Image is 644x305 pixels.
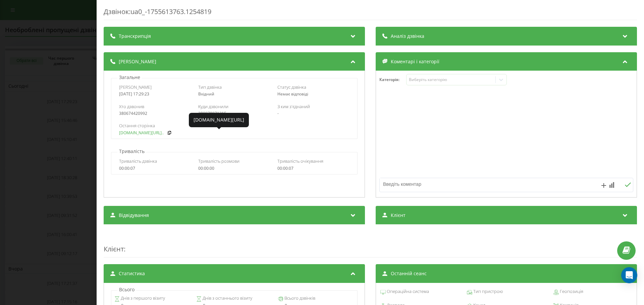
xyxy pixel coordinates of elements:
[119,131,164,135] a: [DOMAIN_NAME][URL]..
[119,58,156,65] span: [PERSON_NAME]
[283,295,315,302] span: Всього дзвінків
[202,295,252,302] span: Днів з останнього візиту
[277,111,350,116] div: -
[119,166,191,171] div: 00:00:07
[119,158,157,164] span: Тривалість дзвінка
[391,270,427,277] span: Останній сеанс
[621,267,637,283] div: Open Intercom Messenger
[120,295,165,302] span: Днів з першого візиту
[104,231,637,257] div: :
[277,103,310,109] span: З ким з'єднаний
[104,244,124,253] span: Клієнт
[472,288,503,295] span: Тип пристрою
[198,111,270,116] div: 380978071315
[198,166,270,171] div: 00:00:00
[119,33,151,40] span: Транскрипція
[119,212,149,219] span: Відвідування
[391,212,406,219] span: Клієнт
[198,91,214,97] span: Вхідний
[119,92,191,96] div: [DATE] 17:29:23
[117,74,142,81] p: Загальне
[559,288,583,295] span: Геопозиція
[277,166,350,171] div: 00:00:07
[277,84,306,90] span: Статус дзвінка
[379,77,406,82] h4: Категорія :
[194,117,244,123] div: [DOMAIN_NAME][URL]
[198,84,222,90] span: Тип дзвінка
[391,58,439,65] span: Коментарі і категорії
[198,158,239,164] span: Тривалість розмови
[117,148,146,155] p: Тривалість
[104,7,637,20] div: Дзвінок : ua0_-1755613763.1254819
[386,288,429,295] span: Операційна система
[409,77,493,82] div: Виберіть категорію
[391,33,424,40] span: Аналіз дзвінка
[119,123,155,129] span: Остання сторінка
[198,103,228,109] span: Куди дзвонили
[119,111,191,116] div: 380674420992
[119,84,152,90] span: [PERSON_NAME]
[277,91,308,97] span: Немає відповіді
[119,103,144,109] span: Хто дзвонив
[117,286,136,293] p: Всього
[119,270,145,277] span: Статистика
[277,158,323,164] span: Тривалість очікування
